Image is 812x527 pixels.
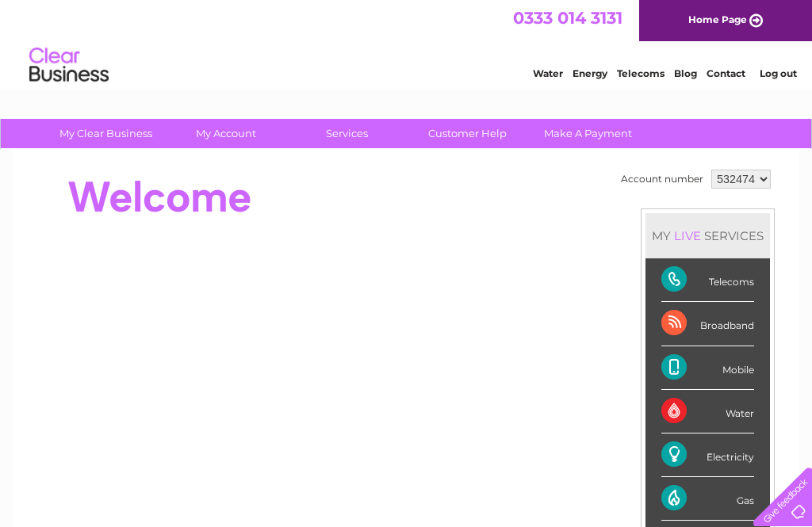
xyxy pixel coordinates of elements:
div: Broadband [661,302,754,346]
img: logo.png [29,41,109,90]
a: Telecoms [617,67,665,79]
div: LIVE [671,228,704,243]
a: Log out [760,67,797,79]
div: MY SERVICES [645,213,770,258]
div: Telecoms [661,258,754,302]
a: Water [533,67,563,79]
a: Make A Payment [523,119,653,148]
td: Account number [617,166,707,193]
a: Services [282,119,412,148]
a: My Clear Business [40,119,171,148]
a: Contact [707,67,745,79]
a: Blog [674,67,697,79]
div: Gas [661,477,754,521]
a: My Account [161,119,292,148]
div: Mobile [661,346,754,390]
a: Energy [573,67,607,79]
div: Electricity [661,433,754,477]
div: Clear Business is a trading name of Verastar Limited (registered in [GEOGRAPHIC_DATA] No. 3667643... [33,9,782,77]
div: Water [661,390,754,433]
a: 0333 014 3131 [513,8,622,28]
a: Customer Help [402,119,533,148]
